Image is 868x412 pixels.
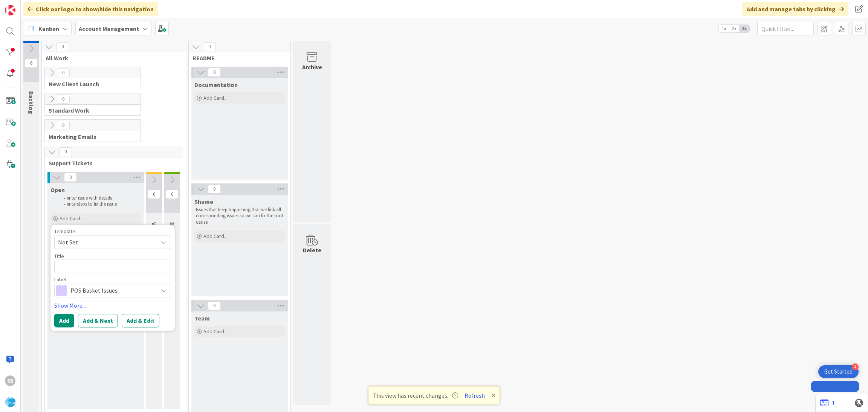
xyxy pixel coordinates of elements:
button: Add [54,314,74,327]
span: 6 [25,59,38,68]
span: 0 [148,190,160,199]
li: enter issue with details [60,195,140,201]
span: steps to fix the issue [77,201,117,207]
span: Add Card... [203,95,228,101]
span: Add Card... [203,328,228,335]
span: Not Set [58,237,152,247]
div: Click our logo to show/hide this navigation [23,2,158,16]
span: 0 [56,42,69,51]
img: avatar [5,397,15,407]
div: 4 [852,363,859,370]
span: Support Tickets [49,159,173,167]
span: Backlog [28,91,35,114]
span: 1x [719,25,729,32]
span: README [193,54,281,62]
a: Show More... [54,301,171,310]
span: Open [50,186,65,194]
span: Template [54,229,75,234]
span: Marketing Emails [49,133,131,140]
span: 0 [59,147,72,156]
span: Shame [194,198,213,205]
button: Add & Next [78,314,118,327]
span: Standard Work [49,107,131,114]
span: This view has recent changes. [373,391,458,400]
span: 0 [57,68,70,77]
span: 2x [729,25,739,32]
span: Label [54,277,66,282]
span: Documentation [194,81,238,89]
span: 0 [166,190,179,199]
p: Issues that keep happening that we link all corresponding issues so we can fix the root cause. [196,207,283,225]
span: Verify [150,222,158,238]
span: All Work [46,54,176,62]
span: Team [194,314,210,322]
span: POS Basket Issues [70,285,154,296]
span: 0 [57,95,70,104]
button: Refresh [462,391,487,400]
span: 0 [64,173,77,182]
span: 0 [203,42,216,51]
div: Get Started [824,368,853,375]
div: SB [5,375,15,386]
span: Kanban [38,24,59,33]
b: Account Management [79,25,139,32]
div: Open Get Started checklist, remaining modules: 4 [818,365,859,378]
div: Add and manage tabs by clicking [742,2,848,16]
img: Visit kanbanzone.com [5,5,15,15]
span: 0 [57,121,70,130]
span: Done [168,222,176,237]
label: Title [54,253,64,259]
a: 1 [820,398,835,407]
input: Quick Filter... [757,22,814,35]
span: 0 [208,68,221,77]
span: Add Card... [203,233,228,240]
span: 3x [739,25,749,32]
button: Add & Edit [122,314,159,327]
span: 0 [208,185,221,194]
div: Archive [302,63,322,72]
span: 0 [208,301,221,310]
span: Add Card... [60,215,84,222]
div: Delete [303,246,321,255]
li: enter [60,201,140,207]
span: New Client Launch [49,80,131,88]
